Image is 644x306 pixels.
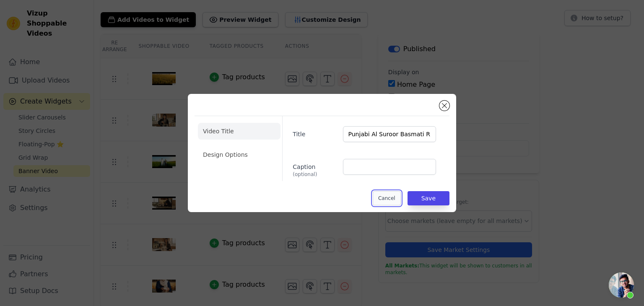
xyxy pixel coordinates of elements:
li: Video Title [198,123,280,140]
label: Title [293,127,336,138]
button: Close modal [439,101,449,111]
span: (optional) [293,171,336,178]
div: Open chat [609,272,634,298]
li: Design Options [198,146,280,163]
label: Caption [293,159,336,178]
button: Save [408,191,449,205]
button: Cancel [373,191,401,205]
